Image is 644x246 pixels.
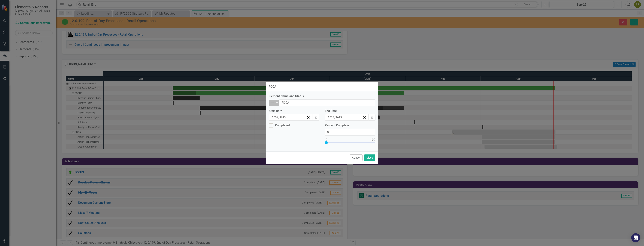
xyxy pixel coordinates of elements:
[269,85,276,88] div: PDCA
[334,116,336,119] span: /
[269,109,319,113] div: Start Date
[364,154,375,161] button: Close
[278,116,279,119] span: /
[269,94,375,98] label: Element Name and Status
[631,233,640,242] div: Open Intercom Messenger
[279,99,375,106] input: Name
[330,116,331,119] span: /
[350,154,363,161] button: Cancel
[274,116,275,119] span: /
[270,101,274,105] img: Not Defined
[325,109,375,113] div: End Date
[325,123,375,128] label: Percent Complete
